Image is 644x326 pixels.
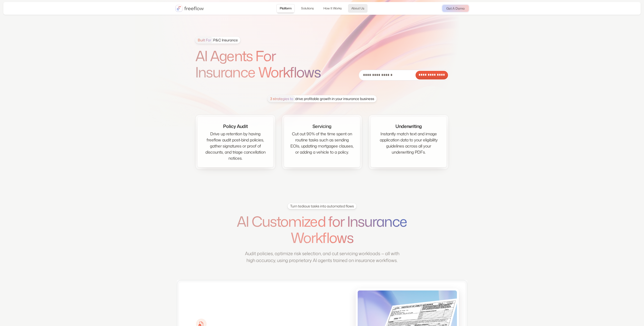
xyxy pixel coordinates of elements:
a: Get A Demo [442,5,469,12]
div: Underwriting [395,123,422,130]
form: Email Form [359,70,449,80]
div: Instantly match text and image application data to your eligibility guidelines across all your un... [377,131,440,155]
span: Built For [196,37,213,43]
div: Turn tedious tasks into automated flows [290,204,354,209]
div: Policy Audit [223,123,248,130]
div: drive profitable growth in your insurance business [268,96,374,102]
a: Solutions [298,4,317,13]
div: Servicing [312,123,331,130]
div: Cut out 90% of the time spent on routine tasks such as sending EOIs, updating mortgagee clauses, ... [290,131,354,155]
div: P&C Insurance [196,37,238,43]
a: How It Works [320,4,345,13]
h1: AI Customized for Insurance Workflows [225,213,419,246]
span: 3 strategies to [268,96,295,102]
a: Platform [276,4,295,13]
p: Audit policies, optimize risk selection, and cut servicing workloads — all with high accuracy, us... [242,250,402,264]
h1: AI Agents For Insurance Workflows [195,48,335,80]
div: Drive up retention by having freeflow audit post-bind policies, gather signatures or proof of dis... [204,131,267,161]
a: home [175,5,204,12]
a: About Us [348,4,368,13]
